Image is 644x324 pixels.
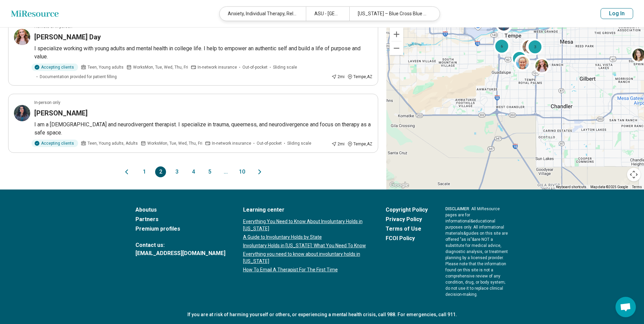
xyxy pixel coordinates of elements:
[243,218,368,232] a: Everything You Need to Know About Involuntary Holds in [US_STATE]
[331,74,345,80] div: 2 mi
[615,297,636,317] div: Open chat
[243,206,368,214] a: Learning center
[123,166,131,177] button: Previous page
[135,206,225,214] a: Aboutus
[306,7,349,21] div: ASU - [GEOGRAPHIC_DATA], [GEOGRAPHIC_DATA], [GEOGRAPHIC_DATA]
[445,206,509,298] p: : All MiResource pages are for informational & educational purposes only. All informational mater...
[220,166,231,177] span: ...
[243,251,368,265] a: Everything you need to know about involuntary holds in [US_STATE]
[287,140,311,146] span: Sliding scale
[204,166,215,177] button: 5
[256,166,264,177] button: Next page
[133,64,188,70] span: Works Mon, Tue, Wed, Thu, Fri
[32,140,78,147] div: Accepting clients
[155,166,166,177] button: 2
[556,185,586,190] button: Keyboard shortcuts
[390,41,403,55] button: Zoom out
[632,185,642,189] a: Terms (opens in new tab)
[388,181,410,190] img: Google
[590,185,628,189] span: Map data ©2025 Google
[212,140,251,146] span: In-network insurance
[386,234,428,242] a: FCOI Policy
[386,215,428,223] a: Privacy Policy
[40,74,117,80] span: Documentation provided for patient filling
[243,242,368,249] a: Involuntary Holds in [US_STATE]: What You Need To Know
[243,266,368,273] a: How To Email A Therapist For The First Time
[627,168,641,181] button: Map camera controls
[347,141,372,147] div: Tempe , AZ
[34,121,372,137] p: I am a [DEMOGRAPHIC_DATA] and neurodivergent therapist. I specialize in trauma, queerness, and ne...
[88,64,124,70] span: Teen, Young adults
[135,241,225,249] span: Contact us:
[445,206,469,211] span: DISCLAIMER
[331,141,345,147] div: 2 mi
[527,38,543,55] div: 3
[34,32,101,42] h3: [PERSON_NAME] Day
[135,225,225,233] a: Premium profiles
[243,234,368,241] a: A Guide to Involuntary Holds by State
[220,7,306,21] div: Anxiety, Individual Therapy, Relationship(s) with Friends/Roommates
[347,74,372,80] div: Tempe , AZ
[135,215,225,223] a: Partners
[494,38,510,54] div: 6
[237,166,247,177] button: 10
[242,64,268,70] span: Out-of-pocket
[139,166,150,177] button: 1
[88,140,138,146] span: Teen, Young adults, Adults
[188,166,199,177] button: 4
[135,249,225,257] a: [EMAIL_ADDRESS][DOMAIN_NAME]
[511,50,527,66] div: 2
[386,225,428,233] a: Terms of Use
[32,64,78,71] div: Accepting clients
[34,44,372,61] p: I specialize working with young adults and mental health in college life. I help to empower an au...
[386,206,428,214] a: Copyright Policy
[349,7,436,21] div: [US_STATE] – Blue Cross Blue Shield
[273,64,297,70] span: Sliding scale
[601,8,633,19] button: Log In
[198,64,237,70] span: In-network insurance
[171,166,182,177] button: 3
[135,311,509,318] p: If you are at risk of harming yourself or others, or experiencing a mental health crisis, call 98...
[257,140,282,146] span: Out-of-pocket
[390,28,403,41] button: Zoom in
[147,140,202,146] span: Works Mon, Tue, Wed, Thu, Fri
[34,108,88,118] h3: [PERSON_NAME]
[388,181,410,190] a: Open this area in Google Maps (opens a new window)
[34,100,60,106] p: In-person only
